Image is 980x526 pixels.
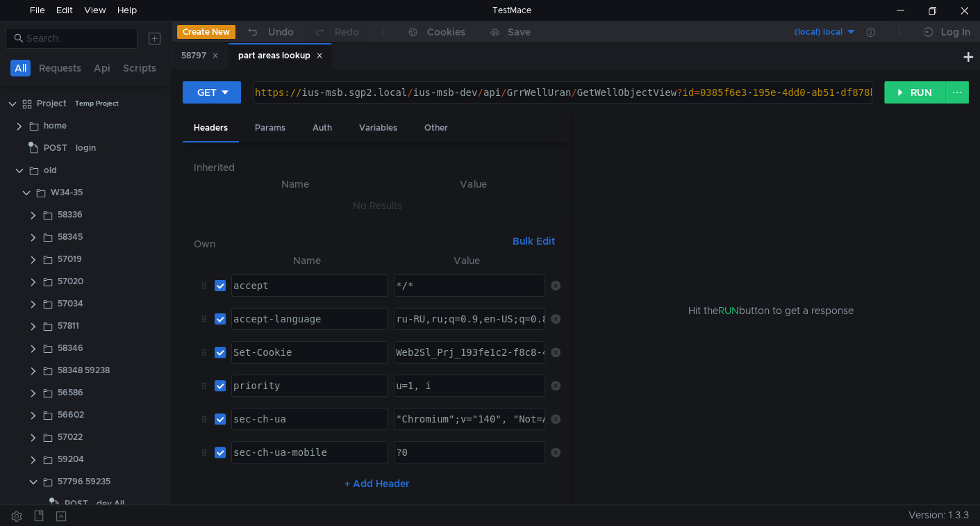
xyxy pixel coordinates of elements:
[58,449,84,470] div: 59204
[58,249,82,270] div: 57019
[386,176,560,192] th: Value
[226,252,388,269] th: Name
[688,303,854,318] span: Hit the button to get a response
[10,60,31,76] button: All
[58,427,83,447] div: 57022
[795,26,842,39] div: (local) local
[268,24,294,40] div: Undo
[58,338,83,359] div: 58346
[339,475,415,492] button: + Add Header
[884,81,946,104] button: RUN
[58,315,79,336] div: 57811
[183,81,241,104] button: GET
[177,25,235,39] button: Create New
[37,93,67,114] div: Project
[194,236,507,252] h6: Own
[205,176,386,192] th: Name
[51,182,83,203] div: W34-35
[301,115,343,141] div: Auth
[44,115,67,136] div: home
[235,22,304,42] button: Undo
[941,24,970,40] div: Log In
[304,22,369,42] button: Redo
[507,233,560,249] button: Bulk Edit
[427,24,465,40] div: Cookies
[119,60,160,76] button: Scripts
[197,85,217,100] div: GET
[508,27,531,37] div: Save
[413,115,459,141] div: Other
[238,49,323,63] div: part areas lookup
[183,115,239,142] div: Headers
[97,493,124,514] div: dev All
[58,293,83,314] div: 57034
[244,115,297,141] div: Params
[58,227,83,247] div: 58345
[58,404,84,425] div: 56602
[58,204,83,225] div: 58336
[26,31,129,46] input: Search...
[44,160,57,181] div: old
[58,271,83,292] div: 57020
[76,138,96,158] div: login
[388,252,545,269] th: Value
[181,49,219,63] div: 58797
[718,304,739,317] span: RUN
[44,138,67,158] span: POST
[908,505,969,525] span: Version: 1.3.3
[35,60,85,76] button: Requests
[335,24,359,40] div: Redo
[58,471,110,492] div: 57796 59235
[760,21,856,43] button: (local) local
[75,93,119,114] div: Temp Project
[58,382,83,403] div: 56586
[65,493,88,514] span: POST
[90,60,115,76] button: Api
[58,360,110,381] div: 58348 59238
[194,159,560,176] h6: Inherited
[348,115,408,141] div: Variables
[353,199,402,212] nz-embed-empty: No Results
